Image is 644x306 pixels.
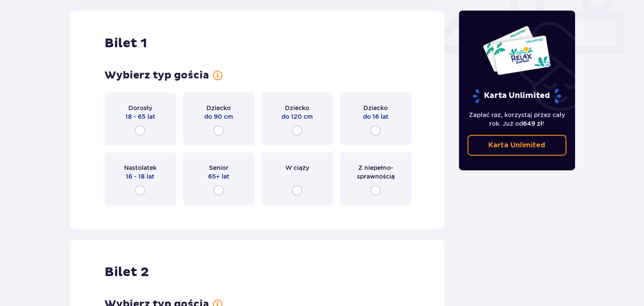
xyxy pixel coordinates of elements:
span: 18 - 65 lat [125,112,155,121]
p: Karta Unlimited [488,140,545,150]
h2: Bilet 2 [105,264,149,280]
span: do 16 lat [363,112,389,121]
img: Dwie karty całoroczne do Suntago z napisem 'UNLIMITED RELAX', na białym tle z tropikalnymi liśćmi... [482,25,551,75]
span: Dziecko [363,104,388,112]
span: Dziecko [206,104,231,112]
h2: Bilet 1 [105,35,147,52]
span: Nastolatek [124,163,157,172]
span: W ciąży [285,163,309,172]
span: do 120 cm [281,112,313,121]
span: 65+ lat [208,172,229,181]
span: Z niepełno­sprawnością [348,163,404,181]
p: Karta Unlimited [472,88,562,104]
h3: Wybierz typ gościa [105,69,209,82]
span: Dorosły [128,104,152,112]
p: Zapłać raz, korzystaj przez cały rok. Już od ! [467,111,566,128]
span: 16 - 18 lat [126,172,154,181]
span: 649 zł [523,120,543,127]
span: do 90 cm [204,112,233,121]
a: Karta Unlimited [467,135,566,156]
span: Senior [209,163,229,172]
span: Dziecko [285,104,309,112]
